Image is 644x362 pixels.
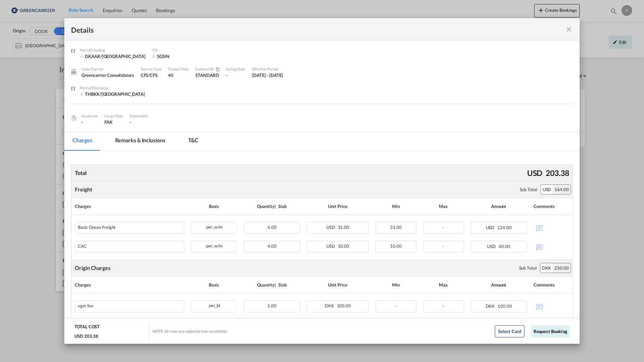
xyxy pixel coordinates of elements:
[376,201,416,211] div: Min
[78,244,87,249] div: CAC
[390,243,402,249] span: 10.00
[395,303,397,308] span: -
[423,201,464,211] div: Max
[540,263,553,273] div: DKK
[520,186,537,192] div: Sub Total
[226,66,245,72] div: Sailing Date
[423,280,464,290] div: Max
[471,201,527,211] div: Amount
[541,185,553,194] div: USD
[307,201,369,211] div: Unit Price
[267,243,277,249] span: 4.00
[486,303,497,309] span: DKK
[376,280,416,290] div: Min
[226,72,245,78] div: -
[168,66,189,72] div: Transit Time
[75,280,184,290] div: Charges
[519,265,537,271] div: Sub Total
[338,224,350,230] span: 31.00
[338,243,350,249] span: 10.00
[553,185,570,194] div: 164.00
[82,66,134,72] div: Liner/Carrier
[252,72,283,78] div: 1 Sep 2025 - 31 Oct 2025
[534,300,569,312] div: No Comments Available
[195,66,219,72] div: Contract / Rate Agreement / Tariff / Spot Pricing Reference Number
[497,303,512,309] span: 100.00
[497,225,511,230] span: 124.00
[75,264,110,272] div: Origin Charges
[553,263,570,273] div: 250.00
[443,243,444,249] span: -
[107,132,173,151] md-tab-item: Remarks & Inclusions
[73,168,88,178] div: Total
[191,201,237,211] div: Basis
[191,280,237,290] div: Basis
[64,132,213,151] md-pagination-wrapper: Use the left and right arrow keys to navigate between tabs
[326,243,337,249] span: USD
[71,25,523,33] div: Details
[80,47,146,53] div: Port of Loading
[82,119,98,125] div: -
[486,225,496,230] span: USD
[495,325,524,337] button: Select Card
[130,113,148,119] div: Commodity
[80,85,145,91] div: Port of Discharge
[168,72,189,78] div: 40
[104,119,123,125] div: FAK
[565,25,573,33] md-icon: icon-close fg-AAA8AD m-0 cursor
[152,53,206,59] div: SGSIN
[153,329,227,334] div: NOTE: All rates are subject to liner availability
[443,224,444,230] span: -
[267,224,277,230] span: 4.00
[70,114,77,122] img: cargo.png
[104,113,123,119] div: Cargo Type
[214,67,219,71] md-icon: icon-content-copy
[180,132,207,151] md-tab-item: T&C
[141,66,162,72] div: Service Type
[325,303,336,308] span: DKK
[74,324,100,333] div: TOTAL COST
[82,72,134,78] div: Greencarrier Consolidators
[80,91,145,97] div: THBKK/Bangkok
[534,241,569,252] div: No Comments Available
[78,225,116,230] div: Basic Ocean Freight
[307,280,369,290] div: Unit Price
[130,119,131,125] span: -
[152,47,206,53] div: T/S
[498,244,510,249] span: 40.00
[337,303,351,308] span: 100.00
[530,198,572,215] th: Comments
[525,166,544,180] div: USD
[531,325,570,337] button: Request Booking
[78,303,93,308] div: vgm fee
[534,222,569,234] div: No Comments Available
[252,66,283,72] div: Effective Period
[80,53,146,59] div: DKAAR/Aarhus
[244,280,300,290] div: Quantity | Slab
[191,301,237,309] div: per_bl
[267,303,277,308] span: 1.00
[141,72,158,78] span: CFS/CFS
[191,241,237,249] div: per_w/m
[191,222,237,231] div: per_w/m
[82,113,98,119] div: Incoterms
[195,72,219,78] div: STANDARD
[530,276,572,294] th: Comments
[326,224,337,230] span: USD
[75,186,92,193] div: Freight
[195,66,226,85] div: STANDARD
[74,333,98,339] div: USD 203.38
[64,132,100,151] md-tab-item: Charges
[544,166,571,180] div: 203.38
[471,280,527,290] div: Amount
[244,201,300,211] div: Quantity | Slab
[75,201,184,211] div: Charges
[390,224,402,230] span: 31.00
[487,244,497,249] span: USD
[443,303,444,308] span: -
[64,18,580,344] md-dialog: Port of Loading ...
